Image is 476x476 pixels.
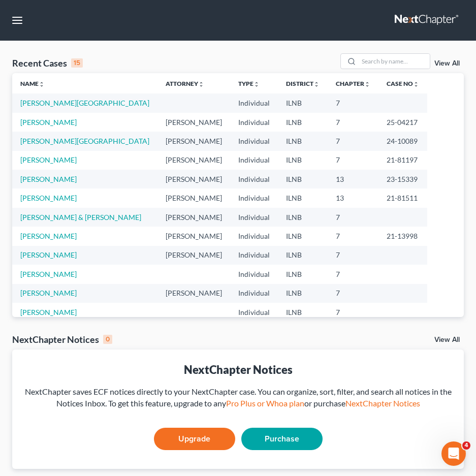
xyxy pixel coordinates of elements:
a: Purchase [241,428,323,450]
td: ILNB [278,284,328,303]
a: Upgrade [154,428,235,450]
td: 7 [328,93,378,112]
td: 21-13998 [378,227,427,245]
td: ILNB [278,265,328,283]
td: Individual [230,303,278,322]
td: Individual [230,227,278,245]
td: 7 [328,284,378,303]
td: [PERSON_NAME] [157,170,230,188]
div: 15 [71,58,83,68]
a: [PERSON_NAME] [20,175,77,183]
td: ILNB [278,208,328,227]
a: [PERSON_NAME][GEOGRAPHIC_DATA] [20,99,149,107]
a: Attorneyunfold_more [166,80,204,87]
a: [PERSON_NAME] [20,194,77,202]
a: Typeunfold_more [238,80,260,87]
td: 7 [328,246,378,265]
td: 7 [328,151,378,170]
a: Chapterunfold_more [336,80,370,87]
div: 0 [103,335,112,344]
td: ILNB [278,227,328,245]
td: ILNB [278,132,328,150]
i: unfold_more [198,81,204,87]
div: NextChapter saves ECF notices directly to your NextChapter case. You can organize, sort, filter, ... [20,386,456,409]
td: 7 [328,265,378,283]
td: 7 [328,227,378,245]
a: [PERSON_NAME] [20,250,77,259]
a: View All [434,60,460,67]
td: Individual [230,284,278,303]
td: ILNB [278,113,328,132]
i: unfold_more [39,81,45,87]
a: Pro Plus or Whoa plan [226,398,304,408]
td: [PERSON_NAME] [157,284,230,303]
i: unfold_more [313,81,320,87]
a: Districtunfold_more [286,80,320,87]
a: [PERSON_NAME] [20,308,77,316]
td: [PERSON_NAME] [157,151,230,170]
a: [PERSON_NAME] & [PERSON_NAME] [20,213,141,221]
td: Individual [230,188,278,207]
td: 7 [328,303,378,322]
td: [PERSON_NAME] [157,227,230,245]
td: Individual [230,93,278,112]
td: 7 [328,132,378,150]
td: 21-81197 [378,151,427,170]
td: Individual [230,246,278,265]
td: 13 [328,188,378,207]
a: [PERSON_NAME] [20,155,77,164]
td: Individual [230,151,278,170]
td: [PERSON_NAME] [157,113,230,132]
div: NextChapter Notices [20,362,456,377]
a: Case Nounfold_more [387,80,419,87]
td: Individual [230,265,278,283]
a: [PERSON_NAME] [20,289,77,297]
a: Nameunfold_more [20,80,45,87]
i: unfold_more [253,81,260,87]
i: unfold_more [364,81,370,87]
td: Individual [230,170,278,188]
td: Individual [230,113,278,132]
div: Recent Cases [12,57,83,69]
td: 24-10089 [378,132,427,150]
td: ILNB [278,93,328,112]
a: View All [434,336,460,343]
td: 7 [328,208,378,227]
td: 23-15339 [378,170,427,188]
td: [PERSON_NAME] [157,246,230,265]
td: 13 [328,170,378,188]
a: [PERSON_NAME] [20,232,77,240]
span: 4 [462,441,470,450]
td: ILNB [278,246,328,265]
a: [PERSON_NAME] [20,270,77,278]
a: NextChapter Notices [345,398,420,408]
td: Individual [230,132,278,150]
td: [PERSON_NAME] [157,208,230,227]
td: 21-81511 [378,188,427,207]
input: Search by name... [359,54,430,69]
i: unfold_more [413,81,419,87]
td: ILNB [278,170,328,188]
td: Individual [230,208,278,227]
td: 7 [328,113,378,132]
td: [PERSON_NAME] [157,188,230,207]
td: [PERSON_NAME] [157,132,230,150]
td: ILNB [278,151,328,170]
a: [PERSON_NAME] [20,118,77,126]
div: NextChapter Notices [12,333,112,345]
td: ILNB [278,188,328,207]
td: 25-04217 [378,113,427,132]
td: ILNB [278,303,328,322]
iframe: Intercom live chat [441,441,466,466]
a: [PERSON_NAME][GEOGRAPHIC_DATA] [20,137,149,145]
